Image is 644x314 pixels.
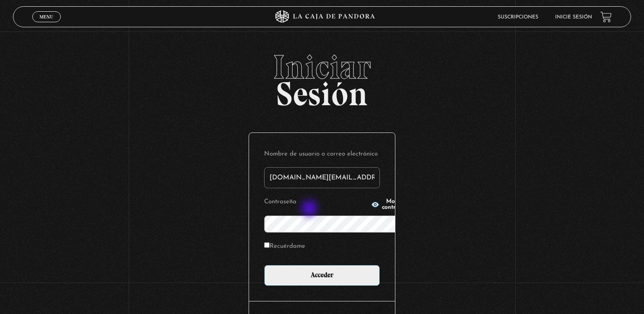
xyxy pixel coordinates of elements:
[264,240,305,253] label: Recuérdame
[13,50,631,84] span: Iniciar
[371,199,411,210] button: Mostrar contraseña
[600,11,612,22] a: View your shopping cart
[555,15,592,20] a: Inicie sesión
[498,15,538,20] a: Suscripciones
[264,148,380,161] label: Nombre de usuario o correo electrónico
[382,199,411,210] span: Mostrar contraseña
[39,14,53,19] span: Menu
[264,265,380,286] input: Acceder
[37,21,57,27] span: Cerrar
[13,50,631,104] h2: Sesión
[264,196,369,209] label: Contraseña
[264,242,270,248] input: Recuérdame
